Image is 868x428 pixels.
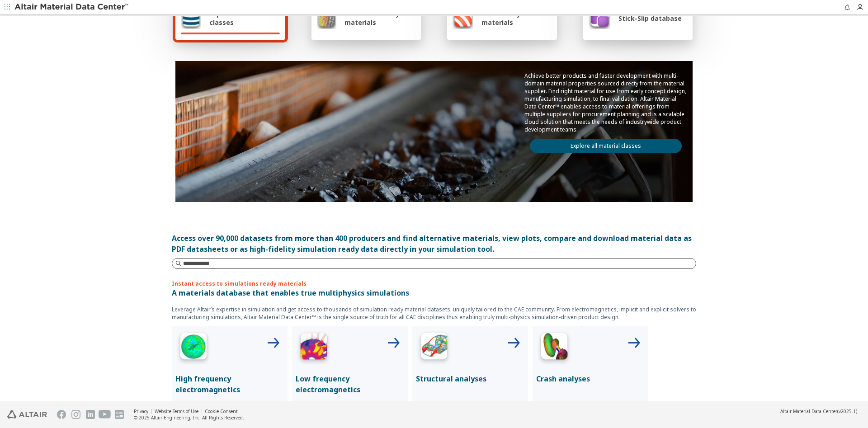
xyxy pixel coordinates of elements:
span: Simulation ready materials [344,9,415,27]
img: Crash Analyses Icon [536,330,572,366]
span: Stick-Slip database [618,14,682,23]
p: Instant access to simulations ready materials [172,280,696,287]
p: Leverage Altair’s expertise in simulation and get access to thousands of simulation ready materia... [172,306,696,321]
img: Explore all material classes [181,7,201,29]
img: Low Frequency Icon [296,330,332,366]
p: A materials database that enables true multiphysics simulations [172,287,696,298]
img: Eco-Friendly materials [453,7,473,29]
a: Privacy [134,408,148,414]
img: Structural Analyses Icon [416,330,452,366]
a: Explore all material classes [530,139,682,153]
span: Eco-Friendly materials [481,9,551,27]
p: High frequency electromagnetics [175,373,284,395]
span: Altair Material Data Center [780,408,837,414]
img: High Frequency Icon [175,330,212,366]
span: Explore all material classes [209,9,280,27]
p: Structural analyses [416,373,524,384]
img: Simulation ready materials [317,7,336,29]
div: Access over 90,000 datasets from more than 400 producers and find alternative materials, view plo... [172,233,696,254]
p: Crash analyses [536,373,645,384]
div: © 2025 Altair Engineering, Inc. All Rights Reserved. [134,414,244,421]
div: (v2025.1) [780,408,857,414]
p: Achieve better products and faster development with multi-domain material properties sourced dire... [524,72,687,133]
img: Altair Material Data Center [14,3,130,12]
a: Cookie Consent [205,408,238,414]
img: Stick-Slip database [589,7,610,29]
a: Website Terms of Use [155,408,198,414]
p: Low frequency electromagnetics [296,373,404,395]
img: Altair Engineering [7,410,47,419]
